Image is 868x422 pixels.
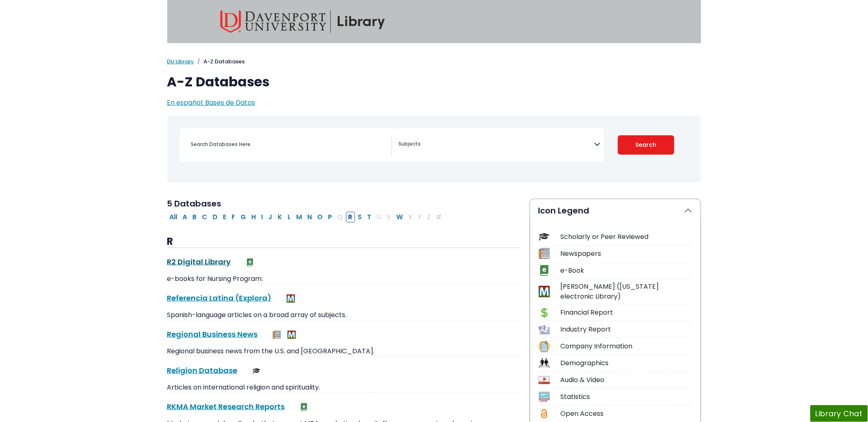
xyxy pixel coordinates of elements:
[287,294,295,303] img: MeL (Michigan electronic Library)
[346,212,355,223] button: Filter Results R
[356,212,365,223] button: Filter Results S
[539,341,550,352] img: Icon Company Information
[167,74,701,90] h1: A-Z Databases
[288,331,296,339] img: MeL (Michigan electronic Library)
[539,231,550,242] img: Icon Scholarly or Peer Reviewed
[186,138,391,150] input: Search database by title or keyword
[561,308,693,318] div: Financial Report
[221,212,229,223] button: Filter Results E
[561,232,693,242] div: Scholarly or Peer Reviewed
[539,324,550,335] img: Icon Industry Report
[530,199,701,222] button: Icon Legend
[561,282,693,301] div: [PERSON_NAME] ([US_STATE] electronic Library)
[167,274,520,284] p: e-books for Nursing Program.
[561,409,693,419] div: Open Access
[276,212,285,223] button: Filter Results K
[200,212,210,223] button: Filter Results C
[253,367,261,375] img: Scholarly or Peer Reviewed
[561,375,693,385] div: Audio & Video
[539,248,550,259] img: Icon Newspapers
[239,212,249,223] button: Filter Results G
[539,307,550,318] img: Icon Financial Report
[194,58,245,66] li: A-Z Databases
[246,258,254,267] img: e-Book
[167,236,520,248] h3: R
[167,212,180,223] button: All
[167,293,272,303] a: Referencia Latina (Explora)
[285,212,294,223] button: Filter Results L
[273,331,281,339] img: Newspapers
[365,212,374,223] button: Filter Results T
[220,10,385,33] img: Davenport University Library
[167,329,258,339] a: Regional Business News
[167,58,701,66] nav: breadcrumb
[561,341,693,351] div: Company Information
[167,257,231,267] a: R2 Digital Library
[561,325,693,334] div: Industry Report
[539,286,550,297] img: Icon MeL (Michigan electronic Library)
[315,212,325,223] button: Filter Results O
[167,198,222,209] span: 5 Databases
[229,212,238,223] button: Filter Results F
[167,58,194,65] a: DU Library
[259,212,266,223] button: Filter Results I
[300,403,308,411] img: e-Book
[266,212,275,223] button: Filter Results J
[167,401,285,412] a: RKMA Market Research Reports
[399,141,594,148] textarea: Search
[305,212,315,223] button: Filter Results N
[167,116,701,182] nav: Search filters
[539,358,550,369] img: Icon Demographics
[294,212,305,223] button: Filter Results M
[167,98,255,107] a: En español: Bases de Datos
[539,375,550,386] img: Icon Audio & Video
[249,212,259,223] button: Filter Results H
[539,265,550,276] img: Icon e-Book
[394,212,406,223] button: Filter Results W
[810,405,868,422] button: Library Chat
[190,212,199,223] button: Filter Results B
[167,212,445,221] div: Alpha-list to filter by first letter of database name
[618,135,674,155] button: Submit for Search Results
[561,392,693,402] div: Statistics
[539,392,550,403] img: Icon Statistics
[167,383,520,392] p: Articles on international religion and spirituality.
[561,266,693,276] div: e-Book
[167,346,520,356] p: Regional business news from the U.S. and [GEOGRAPHIC_DATA].
[561,249,693,259] div: Newspapers
[539,408,550,420] img: Icon Open Access
[561,358,693,368] div: Demographics
[211,212,220,223] button: Filter Results D
[180,212,190,223] button: Filter Results A
[326,212,335,223] button: Filter Results P
[167,365,238,376] a: Religion Database
[167,310,520,320] p: Spanish-language articles on a broad array of subjects.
